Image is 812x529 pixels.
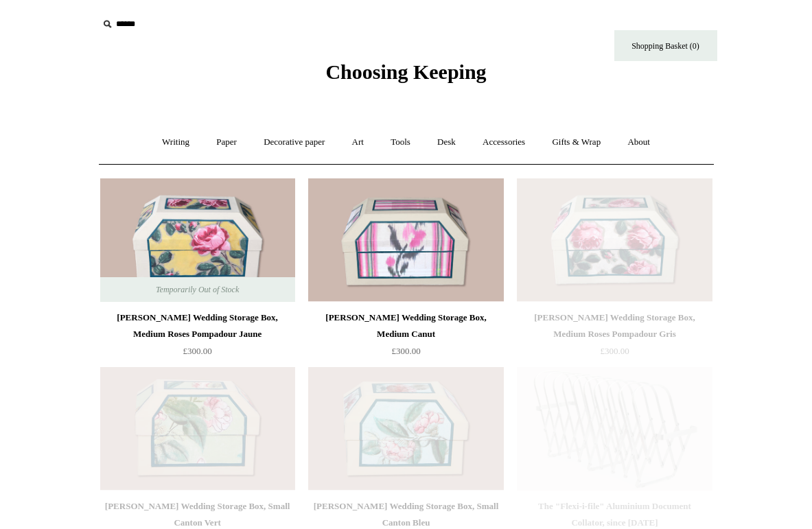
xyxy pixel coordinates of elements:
a: Antoinette Poisson Wedding Storage Box, Medium Roses Pompadour Jaune Antoinette Poisson Wedding S... [100,178,295,302]
a: Paper [204,124,249,161]
img: Antoinette Poisson Wedding Storage Box, Medium Canut [308,178,503,302]
a: About [615,124,662,161]
a: Decorative paper [251,124,337,161]
div: [PERSON_NAME] Wedding Storage Box, Medium Roses Pompadour Gris [520,309,708,342]
a: Antoinette Poisson Wedding Storage Box, Medium Roses Pompadour Gris Antoinette Poisson Wedding St... [517,178,712,302]
a: Choosing Keeping [325,71,486,81]
a: [PERSON_NAME] Wedding Storage Box, Medium Canut £300.00 [308,309,503,366]
a: Art [340,124,376,161]
a: [PERSON_NAME] Wedding Storage Box, Medium Roses Pompadour Gris £300.00 [517,309,712,366]
span: £300.00 [600,346,629,356]
a: Tools [378,124,423,161]
a: Shopping Basket (0) [614,30,717,61]
img: Antoinette Poisson Wedding Storage Box, Small Canton Vert [100,367,295,491]
a: Desk [425,124,468,161]
span: £300.00 [183,346,211,356]
a: Gifts & Wrap [540,124,613,161]
img: Antoinette Poisson Wedding Storage Box, Small Canton Bleu [308,367,503,491]
div: [PERSON_NAME] Wedding Storage Box, Medium Canut [312,309,500,342]
span: £300.00 [391,346,420,356]
span: Choosing Keeping [325,60,486,83]
a: Antoinette Poisson Wedding Storage Box, Medium Canut Antoinette Poisson Wedding Storage Box, Medi... [308,178,503,302]
span: Temporarily Out of Stock [142,277,253,302]
a: [PERSON_NAME] Wedding Storage Box, Medium Roses Pompadour Jaune £300.00 [100,309,295,366]
a: Antoinette Poisson Wedding Storage Box, Small Canton Vert Antoinette Poisson Wedding Storage Box,... [100,367,295,491]
a: The "Flexi-i-file" Aluminium Document Collator, since 1941 The "Flexi-i-file" Aluminium Document ... [517,367,712,491]
img: The "Flexi-i-file" Aluminium Document Collator, since 1941 [517,367,712,491]
a: Writing [150,124,202,161]
img: Antoinette Poisson Wedding Storage Box, Medium Roses Pompadour Jaune [100,178,295,302]
a: Accessories [470,124,537,161]
a: Antoinette Poisson Wedding Storage Box, Small Canton Bleu Antoinette Poisson Wedding Storage Box,... [308,367,503,491]
img: Antoinette Poisson Wedding Storage Box, Medium Roses Pompadour Gris [517,178,712,302]
div: [PERSON_NAME] Wedding Storage Box, Medium Roses Pompadour Jaune [104,309,292,342]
